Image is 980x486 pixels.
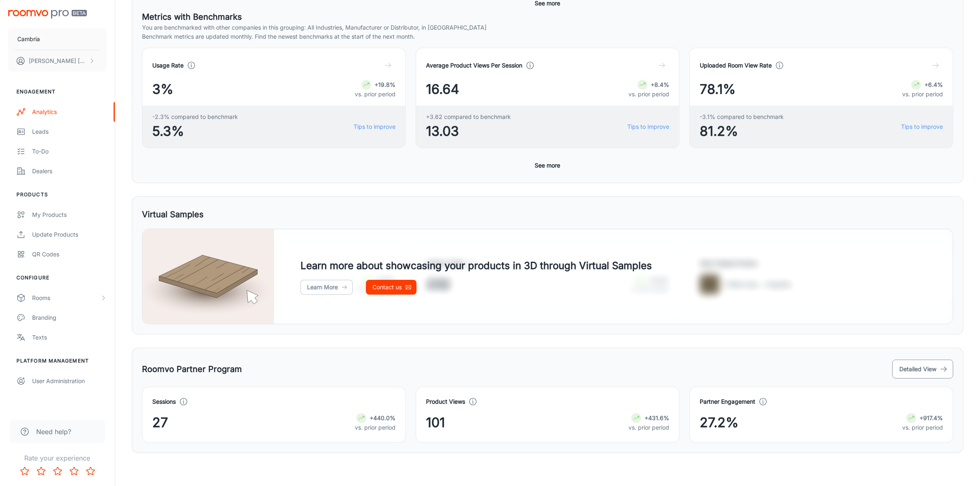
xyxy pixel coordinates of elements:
button: Cambria [8,28,107,50]
div: Texts [32,333,107,342]
span: 27 [152,413,168,433]
span: 13.03 [426,121,511,141]
p: vs. prior period [902,423,943,432]
span: 78.1% [700,79,736,99]
p: [PERSON_NAME] [PERSON_NAME] [29,56,87,65]
a: Contact us [366,280,417,295]
h4: Partner Engagement [700,397,755,406]
p: vs. prior period [629,90,669,99]
span: 101 [426,413,445,433]
div: User Administration [32,377,107,386]
p: vs. prior period [629,423,669,432]
div: To-do [32,147,107,156]
button: Rate 1 star [16,463,33,479]
strong: +8.4% [651,81,669,88]
div: My Products [32,210,107,219]
strong: +6.4% [924,81,943,88]
span: 27.2% [700,413,738,433]
h4: Product Views [426,397,465,406]
p: vs. prior period [355,423,396,432]
button: Rate 2 star [33,463,49,479]
span: Need help? [36,427,71,437]
h4: Uploaded Room View Rate [700,61,772,70]
strong: +19.8% [375,81,396,88]
strong: +917.4% [919,414,943,421]
div: Dealers [32,167,107,176]
span: 5.3% [152,121,238,141]
h5: Virtual Samples [142,208,204,221]
div: Branding [32,313,107,322]
button: Rate 5 star [82,463,99,479]
p: You are benchmarked with other companies in this grouping: All Industries, Manufacturer or Distri... [142,23,953,32]
h4: Learn more about showcasing your products in 3D through Virtual Samples [300,258,652,273]
a: Learn More [300,280,353,295]
div: Leads [32,127,107,136]
button: Rate 4 star [66,463,82,479]
div: Analytics [32,107,107,116]
p: Rate your experience [7,453,108,463]
h4: Usage Rate [152,61,184,70]
a: Tips to improve [354,122,396,131]
h4: Average Product Views Per Session [426,61,522,70]
span: 3% [152,79,173,99]
button: [PERSON_NAME] [PERSON_NAME] [8,50,107,72]
span: -3.1% compared to benchmark [700,112,784,121]
h4: Sessions [152,397,176,406]
p: Cambria [17,35,40,44]
strong: +440.0% [370,414,396,421]
a: Tips to improve [901,122,943,131]
p: vs. prior period [902,90,943,99]
a: Tips to improve [627,122,669,131]
button: Rate 3 star [49,463,66,479]
button: Detailed View [892,360,953,379]
div: QR Codes [32,250,107,259]
span: +3.62 compared to benchmark [426,112,511,121]
div: Rooms [32,293,100,302]
span: 81.2% [700,121,784,141]
h5: Metrics with Benchmarks [142,11,953,23]
img: Roomvo PRO Beta [8,10,87,19]
p: vs. prior period [355,90,396,99]
strong: +431.6% [645,414,669,421]
span: 16.64 [426,79,459,99]
p: Benchmark metrics are updated monthly. Find the newest benchmarks at the start of the next month. [142,32,953,41]
h5: Roomvo Partner Program [142,363,242,375]
div: Update Products [32,230,107,239]
span: -2.3% compared to benchmark [152,112,238,121]
button: See more [532,158,564,173]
